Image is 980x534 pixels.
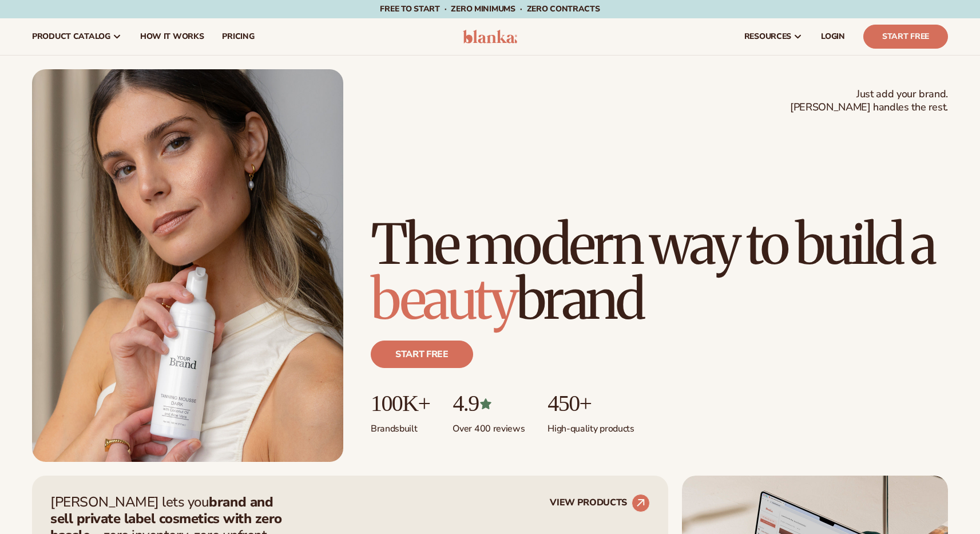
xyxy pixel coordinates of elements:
[371,416,430,435] p: Brands built
[863,25,948,49] a: Start Free
[371,391,430,416] p: 100K+
[222,32,254,41] span: pricing
[213,18,263,55] a: pricing
[32,32,110,41] span: product catalog
[463,30,517,43] img: logo
[812,18,854,55] a: LOGIN
[371,217,948,327] h1: The modern way to build a brand
[140,32,204,41] span: How It Works
[735,18,812,55] a: resources
[550,494,650,512] a: VIEW PRODUCTS
[32,69,343,462] img: Female holding tanning mousse.
[790,88,948,114] span: Just add your brand. [PERSON_NAME] handles the rest.
[453,391,525,416] p: 4.9
[380,3,600,14] span: Free to start · ZERO minimums · ZERO contracts
[821,32,845,41] span: LOGIN
[371,341,473,368] a: Start free
[23,18,131,55] a: product catalog
[547,416,634,435] p: High-quality products
[547,391,634,416] p: 450+
[744,32,791,41] span: resources
[131,18,213,55] a: How It Works
[371,265,516,334] span: beauty
[453,416,525,435] p: Over 400 reviews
